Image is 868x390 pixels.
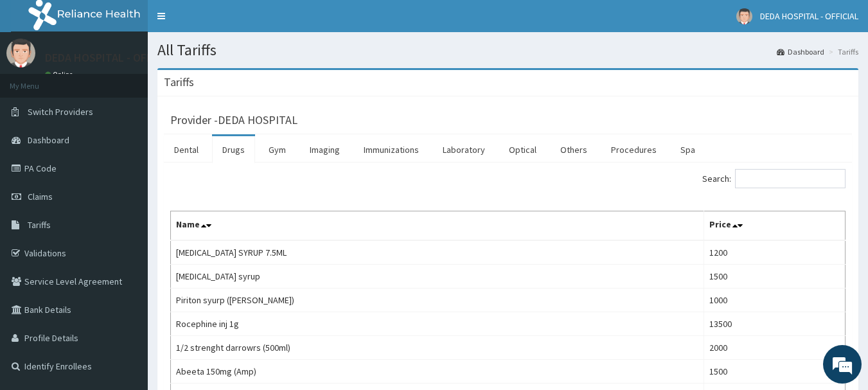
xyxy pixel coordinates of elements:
[211,6,242,37] div: Minimize live chat window
[702,169,846,188] label: Search:
[704,288,845,312] td: 1000
[670,136,705,163] a: Spa
[550,136,598,163] a: Others
[28,106,93,118] span: Switch Providers
[171,211,704,241] th: Name
[258,136,296,163] a: Gym
[432,136,495,163] a: Laboratory
[45,70,76,79] a: Online
[704,240,845,265] td: 1200
[704,360,845,384] td: 1500
[164,76,194,88] h3: Tariffs
[6,256,245,301] textarea: Type your message and hit 'Enter'
[6,39,35,67] img: User Image
[67,72,216,89] div: Chat with us now
[28,191,53,202] span: Claims
[28,219,51,231] span: Tariffs
[164,136,209,163] a: Dental
[75,114,177,244] span: We're online!
[736,8,752,24] img: User Image
[601,136,667,163] a: Procedures
[28,134,69,146] span: Dashboard
[171,312,704,336] td: Rocephine inj 1g
[704,312,845,336] td: 13500
[499,136,547,163] a: Optical
[777,46,824,57] a: Dashboard
[353,136,429,163] a: Immunizations
[24,64,52,96] img: d_794563401_company_1708531726252_794563401
[171,336,704,360] td: 1/2 strenght darrowrs (500ml)
[212,136,255,163] a: Drugs
[704,211,845,241] th: Price
[735,169,846,188] input: Search:
[704,265,845,288] td: 1500
[171,288,704,312] td: Piriton syurp ([PERSON_NAME])
[157,42,858,58] h1: All Tariffs
[45,52,177,64] p: DEDA HOSPITAL - OFFICIAL
[171,265,704,288] td: [MEDICAL_DATA] syrup
[826,46,858,57] li: Tariffs
[299,136,350,163] a: Imaging
[170,114,297,126] h3: Provider - DEDA HOSPITAL
[704,336,845,360] td: 2000
[171,360,704,384] td: Abeeta 150mg (Amp)
[760,10,858,22] span: DEDA HOSPITAL - OFFICIAL
[171,240,704,265] td: [MEDICAL_DATA] SYRUP 7.5ML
